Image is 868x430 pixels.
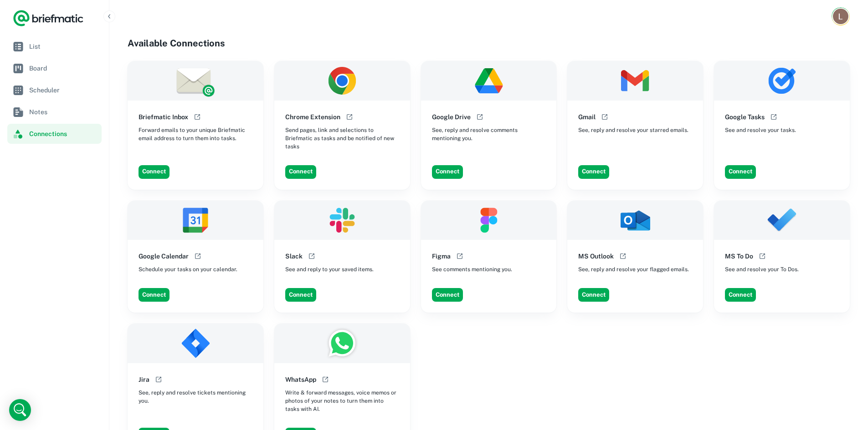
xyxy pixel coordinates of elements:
span: See, reply and resolve comments mentioning you. [432,126,546,142]
button: Open help documentation [474,111,485,122]
span: See, reply and resolve your flagged emails. [578,265,689,273]
button: Connect [725,288,756,302]
a: Board [7,58,102,78]
img: Slack [274,201,410,240]
h6: WhatsApp [285,374,316,384]
button: Open help documentation [306,251,317,262]
span: See comments mentioning you. [432,265,512,273]
img: Gmail [567,61,703,101]
img: MS To Do [714,201,850,240]
button: Connect [285,165,316,179]
span: See and resolve your tasks. [725,126,796,134]
button: Connect [139,288,169,302]
h6: Figma [432,251,451,261]
img: Google Tasks [714,61,850,101]
img: Chrome Extension [274,61,410,101]
span: See and reply to your saved items. [285,265,374,273]
button: Open help documentation [599,111,610,122]
button: Open help documentation [768,111,779,122]
span: See, reply and resolve your starred emails. [578,126,688,134]
button: Open help documentation [344,111,355,122]
h6: Chrome Extension [285,112,340,122]
h6: Google Tasks [725,112,765,122]
button: Open help documentation [153,374,164,385]
h4: Available Connections [128,36,850,50]
button: Connect [139,165,169,179]
h6: MS Outlook [578,251,614,261]
span: Write & forward messages, voice memos or photos of your notes to turn them into tasks with AI. [285,389,399,413]
h6: MS To Do [725,251,753,261]
img: Google Drive [421,61,557,101]
button: Connect [578,165,609,179]
span: Board [29,63,98,73]
button: Connect [285,288,316,302]
a: Notes [7,102,102,122]
button: Open help documentation [320,374,331,385]
a: Logo [13,9,84,27]
h6: Slack [285,251,303,261]
button: Open help documentation [454,251,465,262]
button: Connect [432,165,463,179]
button: Open help documentation [192,251,203,262]
span: List [29,41,98,51]
span: Notes [29,107,98,117]
button: Account button [832,7,850,25]
span: Forward emails to your unique Briefmatic email address to turn them into tasks. [139,126,252,142]
h6: Google Drive [432,112,471,122]
span: Send pages, link and selections to Briefmatic as tasks and be notified of new tasks [285,126,399,151]
a: List [7,36,102,56]
a: Connections [7,124,102,144]
button: Open help documentation [617,251,628,262]
span: Schedule your tasks on your calendar. [139,265,237,273]
h6: Jira [139,374,149,384]
button: Connect [432,288,463,302]
span: See, reply and resolve tickets mentioning you. [139,389,252,405]
button: Connect [578,288,609,302]
h6: Briefmatic Inbox [139,112,188,122]
img: MS Outlook [567,201,703,240]
span: Scheduler [29,85,98,95]
img: Briefmatic Inbox [128,61,263,101]
span: See and resolve your To Dos. [725,265,799,273]
button: Open help documentation [757,251,768,262]
a: Scheduler [7,80,102,100]
img: Jira [128,324,263,363]
img: Google Calendar [128,201,263,240]
img: Figma [421,201,557,240]
button: Connect [725,165,756,179]
span: Connections [29,129,98,139]
h6: Google Calendar [139,251,189,261]
h6: Gmail [578,112,596,122]
img: WhatsApp [274,324,410,363]
div: Open Intercom Messenger [9,399,31,421]
button: Open help documentation [192,111,203,122]
img: Lucius Exail Photonics [833,9,848,24]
